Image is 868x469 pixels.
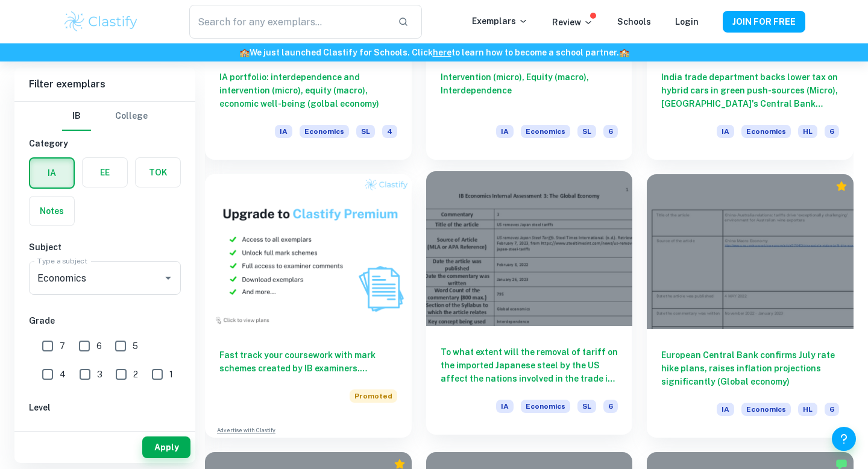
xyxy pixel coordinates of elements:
[382,125,397,138] span: 4
[825,403,839,416] span: 6
[205,174,412,329] img: Thumbnail
[426,174,633,438] a: To what extent will the removal of tariff on the imported Japanese steel by the US affect the nat...
[60,368,66,381] span: 4
[37,256,87,266] label: Type a subject
[189,5,388,39] input: Search for any exemplars...
[617,17,651,27] a: Schools
[741,403,791,416] span: Economics
[577,125,596,138] span: SL
[717,403,734,416] span: IA
[300,125,349,138] span: Economics
[675,17,699,27] a: Login
[30,197,74,225] button: Notes
[29,137,181,150] h6: Category
[97,368,102,381] span: 3
[62,102,148,131] div: Filter type choice
[29,401,181,414] h6: Level
[275,125,292,138] span: IA
[647,174,854,438] a: European Central Bank confirms July rate hike plans, raises inflation projections significantly (...
[219,71,397,110] h6: IA portfolio: interdependence and intervention (micro), equity (macro), economic well-being (golb...
[552,16,593,29] p: Review
[217,426,275,435] a: Advertise with Clastify
[661,348,839,388] h6: European Central Bank confirms July rate hike plans, raises inflation projections significantly (...
[825,125,839,138] span: 6
[62,102,91,131] button: IB
[350,389,397,403] span: Promoted
[169,368,173,381] span: 1
[433,48,451,57] a: here
[160,269,177,286] button: Open
[619,48,629,57] span: 🏫
[239,48,250,57] span: 🏫
[133,368,138,381] span: 2
[29,241,181,254] h6: Subject
[356,125,375,138] span: SL
[136,158,180,187] button: TOK
[798,125,817,138] span: HL
[142,436,190,458] button: Apply
[2,46,866,59] h6: We just launched Clastify for Schools. Click to learn how to become a school partner.
[661,71,839,110] h6: India trade department backs lower tax on hybrid cars in green push-sources (Micro), [GEOGRAPHIC_...
[60,339,65,353] span: 7
[723,11,805,33] button: JOIN FOR FREE
[835,180,848,192] div: Premium
[219,348,397,375] h6: Fast track your coursework with mark schemes created by IB examiners. Upgrade now
[472,14,528,28] p: Exemplars
[115,102,148,131] button: College
[741,125,791,138] span: Economics
[717,125,734,138] span: IA
[496,125,514,138] span: IA
[133,339,138,353] span: 5
[521,400,570,413] span: Economics
[603,400,618,413] span: 6
[603,125,618,138] span: 6
[30,159,74,187] button: IA
[798,403,817,416] span: HL
[496,400,514,413] span: IA
[577,400,596,413] span: SL
[441,345,618,385] h6: To what extent will the removal of tariff on the imported Japanese steel by the US affect the nat...
[83,158,127,187] button: EE
[14,68,195,101] h6: Filter exemplars
[29,314,181,327] h6: Grade
[832,427,856,451] button: Help and Feedback
[521,125,570,138] span: Economics
[441,71,618,110] h6: Intervention (micro), Equity (macro), Interdependence
[96,339,102,353] span: 6
[63,10,139,34] img: Clastify logo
